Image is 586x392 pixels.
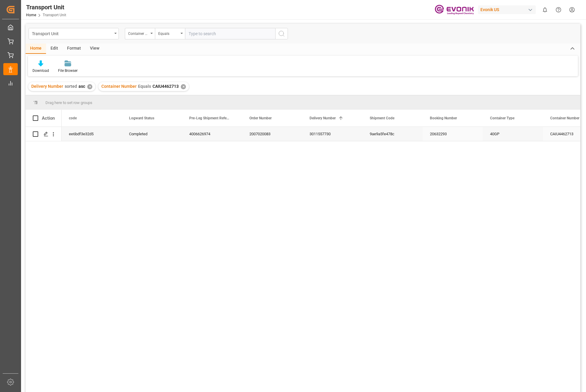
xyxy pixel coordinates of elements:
[302,127,362,141] div: 3011557730
[275,28,288,39] button: search button
[31,84,63,89] span: Delivery Number
[310,116,336,120] span: Delivery Number
[435,5,474,15] img: Evonik-brand-mark-Deep-Purple-RGB.jpeg_1700498283.jpeg
[87,84,92,89] div: ✕
[138,84,151,89] span: Equals
[478,4,538,15] button: Evonik US
[478,5,536,14] div: Evonik US
[370,116,394,120] span: Shipment Code
[29,28,119,39] button: open menu
[128,29,149,36] div: Container Number
[69,116,77,120] span: code
[242,127,302,141] div: 2007020083
[155,28,185,39] button: open menu
[79,84,85,89] span: asc
[46,44,63,54] div: Edit
[538,3,552,17] button: show 0 new notifications
[158,29,179,36] div: Equals
[249,116,272,120] span: Order Number
[181,84,186,89] div: ✕
[423,127,483,141] div: 20632293
[125,28,155,39] button: open menu
[85,44,104,54] div: View
[550,116,579,120] span: Container Number
[63,44,85,54] div: Format
[45,100,92,105] span: Drag here to set row groups
[26,3,66,12] div: Transport Unit
[32,68,49,73] div: Download
[62,127,122,141] div: ee6bdf3e32d5
[26,44,46,54] div: Home
[490,116,514,120] span: Container Type
[189,116,230,120] span: Pre-Leg Shipment Reference Evonik
[552,3,565,17] button: Help Center
[58,68,78,73] div: File Browser
[362,127,423,141] div: 9ae9a5fe478c
[153,84,179,89] span: CAIU4462713
[483,127,543,141] div: 40GP
[430,116,457,120] span: Booking Number
[32,29,112,37] div: Transport Unit
[101,84,137,89] span: Container Number
[42,115,55,121] div: Action
[65,84,77,89] span: sorted
[122,127,182,141] div: Completed
[26,127,62,141] div: Press SPACE to select this row.
[182,127,242,141] div: 4006626974
[129,116,154,120] span: Logward Status
[185,28,275,39] input: Type to search
[26,13,36,17] a: Home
